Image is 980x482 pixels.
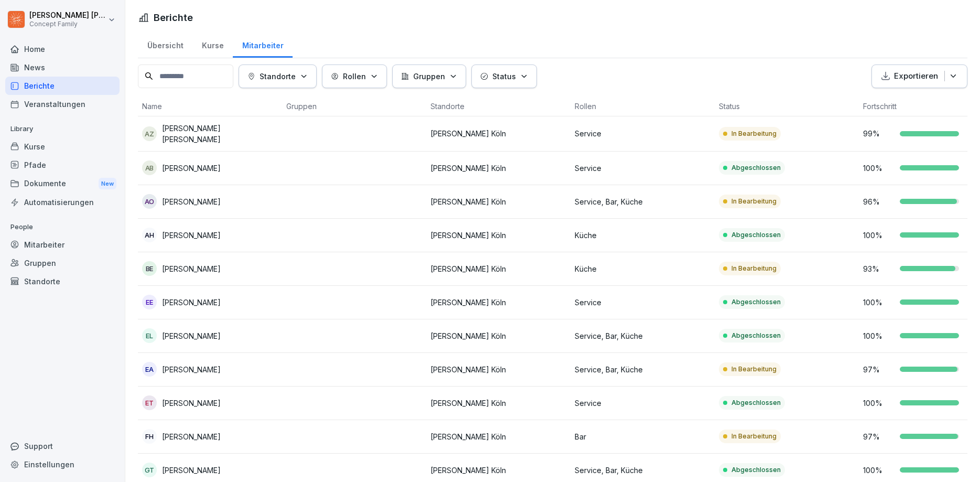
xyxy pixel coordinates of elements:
p: [PERSON_NAME] [162,230,221,241]
p: Abgeschlossen [731,297,781,307]
a: DokumenteNew [5,174,120,194]
p: [PERSON_NAME] [162,465,221,476]
p: [PERSON_NAME] [162,364,221,375]
div: ET [142,395,157,410]
p: Standorte [260,71,296,82]
div: Standorte [5,272,120,291]
div: AB [142,160,157,175]
p: [PERSON_NAME] [162,163,221,174]
th: Rollen [570,97,715,116]
p: Service [575,398,710,409]
th: Status [715,97,859,116]
p: Service, Bar, Küche [575,330,710,341]
div: Gruppen [5,254,120,272]
p: Rollen [343,71,366,82]
a: Kurse [192,31,233,58]
p: Service, Bar, Küche [575,196,710,207]
p: Exportieren [894,70,938,82]
p: Gruppen [413,71,445,82]
p: Service [575,297,710,308]
p: Service, Bar, Küche [575,364,710,375]
p: 93 % [863,263,895,274]
p: In Bearbeitung [731,264,777,273]
p: [PERSON_NAME] [PERSON_NAME] [29,11,106,20]
button: Exportieren [871,65,967,88]
p: 97 % [863,364,895,375]
p: Status [492,71,516,82]
th: Gruppen [282,97,426,116]
p: Abgeschlossen [731,230,781,240]
p: 100 % [863,398,895,409]
p: Abgeschlossen [731,163,781,173]
p: [PERSON_NAME] Köln [430,297,566,308]
p: Abgeschlossen [731,331,781,340]
a: Mitarbeiter [5,235,120,254]
a: Berichte [5,77,120,95]
p: 100 % [863,330,895,341]
p: Küche [575,263,710,274]
a: Kurse [5,137,120,156]
p: Service, Bar, Küche [575,465,710,476]
button: Gruppen [392,65,466,88]
p: 99 % [863,128,895,139]
div: BE [142,261,157,276]
p: [PERSON_NAME] [162,263,221,274]
div: Veranstaltungen [5,95,120,113]
div: AZ [142,126,157,141]
p: [PERSON_NAME] [162,398,221,409]
p: Bar [575,431,710,442]
p: In Bearbeitung [731,197,777,206]
p: Abgeschlossen [731,465,781,475]
a: Pfade [5,156,120,174]
div: New [99,178,116,190]
p: In Bearbeitung [731,365,777,374]
p: [PERSON_NAME] Köln [430,431,566,442]
a: Übersicht [138,31,192,58]
p: [PERSON_NAME] Köln [430,230,566,241]
p: 96 % [863,196,895,207]
p: In Bearbeitung [731,432,777,441]
p: [PERSON_NAME] Köln [430,398,566,409]
th: Name [138,97,282,116]
p: [PERSON_NAME] [162,330,221,341]
button: Standorte [239,65,317,88]
p: [PERSON_NAME] Köln [430,330,566,341]
p: Abgeschlossen [731,398,781,408]
p: 100 % [863,297,895,308]
p: [PERSON_NAME] Köln [430,196,566,207]
p: Service [575,128,710,139]
p: [PERSON_NAME] Köln [430,465,566,476]
p: Service [575,163,710,174]
div: AO [142,194,157,209]
p: 100 % [863,163,895,174]
a: News [5,58,120,77]
p: [PERSON_NAME] Köln [430,263,566,274]
p: [PERSON_NAME] [162,431,221,442]
a: Automatisierungen [5,193,120,211]
a: Home [5,40,120,58]
a: Einstellungen [5,455,120,474]
p: Library [5,121,120,137]
p: 100 % [863,230,895,241]
p: [PERSON_NAME] [PERSON_NAME] [162,123,278,145]
button: Status [471,65,537,88]
div: GT [142,463,157,477]
a: Mitarbeiter [233,31,293,58]
p: In Bearbeitung [731,129,777,138]
p: People [5,219,120,235]
h1: Berichte [154,10,193,25]
div: Dokumente [5,174,120,194]
p: [PERSON_NAME] [162,196,221,207]
p: [PERSON_NAME] Köln [430,364,566,375]
div: EA [142,362,157,377]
